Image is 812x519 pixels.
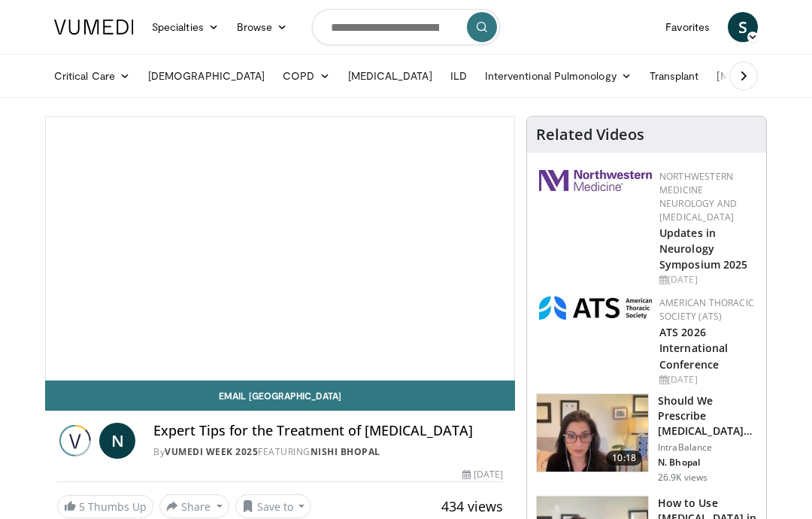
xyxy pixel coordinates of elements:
button: Share [159,494,229,518]
a: Updates in Neurology Symposium 2025 [659,226,747,272]
h4: Expert Tips for the Treatment of [MEDICAL_DATA] [153,423,503,439]
a: Transplant [641,61,708,91]
a: ILD [441,61,476,91]
a: S [728,12,758,42]
a: Vumedi Week 2025 [165,445,258,458]
span: 5 [79,499,85,514]
a: Critical Care [45,61,139,91]
a: [MEDICAL_DATA] [339,61,441,91]
button: Save to [235,494,312,518]
a: [DEMOGRAPHIC_DATA] [139,61,274,91]
img: f7087805-6d6d-4f4e-b7c8-917543aa9d8d.150x105_q85_crop-smart_upscale.jpg [537,394,648,472]
div: By FEATURING [153,445,503,459]
img: 31f0e357-1e8b-4c70-9a73-47d0d0a8b17d.png.150x105_q85_autocrop_double_scale_upscale_version-0.2.jpg [539,296,652,320]
a: American Thoracic Society (ATS) [659,296,754,323]
a: N [99,423,135,459]
a: 5 Thumbs Up [57,495,153,518]
a: Interventional Pulmonology [476,61,641,91]
a: Specialties [143,12,228,42]
a: Nishi Bhopal [311,445,380,458]
a: 10:18 Should We Prescribe [MEDICAL_DATA] for Sleep? IntraBalance N. Bhopal 26.9K views [536,393,757,484]
input: Search topics, interventions [312,9,500,45]
a: Browse [228,12,297,42]
video-js: Video Player [46,117,514,380]
a: Favorites [656,12,719,42]
img: VuMedi Logo [54,20,134,35]
span: 10:18 [606,451,642,466]
div: [DATE] [659,373,754,387]
a: COPD [274,61,338,91]
img: 2a462fb6-9365-492a-ac79-3166a6f924d8.png.150x105_q85_autocrop_double_scale_upscale_version-0.2.jpg [539,170,652,191]
a: ATS 2026 International Conference [659,325,728,371]
p: 26.9K views [658,472,707,484]
p: N. Bhopal [658,457,757,469]
p: IntraBalance [658,442,757,454]
div: [DATE] [462,468,503,481]
div: [DATE] [659,273,754,287]
h3: Should We Prescribe [MEDICAL_DATA] for Sleep? [658,393,757,439]
h4: Related Videos [536,126,644,144]
span: 434 views [441,497,503,515]
a: Northwestern Medicine Neurology and [MEDICAL_DATA] [659,170,737,223]
img: Vumedi Week 2025 [57,423,93,459]
a: Email [GEOGRAPHIC_DATA] [45,381,515,411]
